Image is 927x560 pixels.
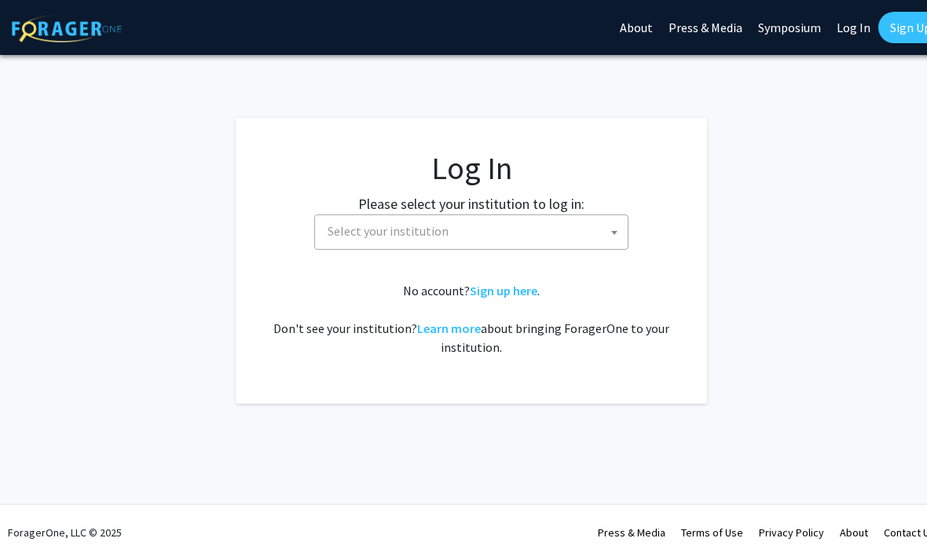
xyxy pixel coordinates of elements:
[840,525,868,540] a: About
[358,193,584,214] label: Please select your institution to log in:
[321,215,628,247] span: Select your institution
[328,223,449,239] span: Select your institution
[681,525,743,540] a: Terms of Use
[8,505,122,560] div: ForagerOne, LLC © 2025
[267,149,676,187] h1: Log In
[470,283,537,298] a: Sign up here
[759,525,824,540] a: Privacy Policy
[417,320,481,336] a: Learn more about bringing ForagerOne to your institution
[598,525,665,540] a: Press & Media
[12,15,122,42] img: ForagerOne Logo
[314,214,628,250] span: Select your institution
[267,281,676,357] div: No account? . Don't see your institution? about bringing ForagerOne to your institution.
